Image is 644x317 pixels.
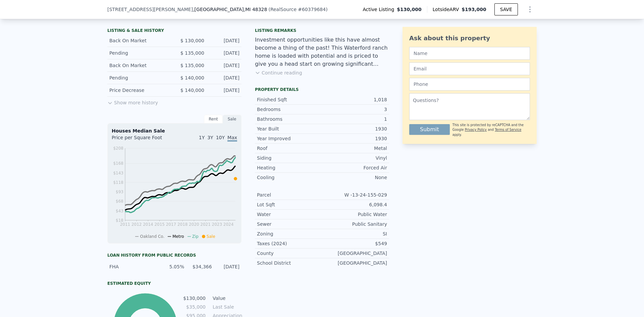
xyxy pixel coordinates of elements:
span: $193,000 [462,7,486,12]
tspan: $168 [113,161,123,166]
div: W -13-24-155-029 [322,192,387,198]
span: RealSource [270,7,297,12]
tspan: $68 [116,199,123,204]
span: Lotside ARV [433,6,462,13]
tspan: 2023 [212,222,222,227]
input: Name [409,47,530,60]
div: Pending [109,50,169,56]
div: $549 [322,240,387,247]
span: 3Y [207,135,213,140]
div: [GEOGRAPHIC_DATA] [322,260,387,266]
tspan: $118 [113,180,123,185]
div: Metal [322,145,387,152]
div: Bedrooms [257,106,322,113]
div: Price per Square Foot [112,134,174,145]
span: [STREET_ADDRESS][PERSON_NAME] [107,6,193,13]
td: Value [211,295,241,302]
tspan: $43 [116,209,123,213]
div: SI [322,230,387,237]
div: Sewer [257,221,322,227]
td: $35,000 [183,303,206,311]
div: 1930 [322,135,387,142]
div: Cooling [257,174,322,181]
div: Back On Market [109,37,169,44]
input: Phone [409,78,530,91]
button: Show more history [107,97,158,106]
div: Sale [223,115,241,123]
button: Submit [409,124,450,135]
div: 6,098.4 [322,201,387,208]
button: Show Options [523,3,537,16]
tspan: 2015 [154,222,165,227]
span: $ 135,000 [180,50,204,56]
tspan: $143 [113,171,123,175]
span: 10Y [216,135,225,140]
div: 1930 [322,125,387,132]
div: Taxes (2024) [257,240,322,247]
div: Parcel [257,192,322,198]
tspan: $93 [116,190,123,194]
div: Zoning [257,230,322,237]
div: [DATE] [210,62,239,69]
div: Loan history from public records [107,253,241,258]
tspan: 2021 [200,222,211,227]
div: Estimated Equity [107,281,241,286]
div: Public Water [322,211,387,218]
span: $ 130,000 [180,38,204,43]
a: Privacy Policy [465,128,487,131]
span: Active Listing [363,6,397,13]
div: LISTING & SALE HISTORY [107,28,241,35]
div: [DATE] [216,263,239,270]
div: Listing remarks [255,28,389,33]
td: $130,000 [183,295,206,302]
div: Public Sanitary [322,221,387,227]
span: $ 140,000 [180,75,204,81]
span: $ 135,000 [180,63,204,68]
div: [DATE] [210,37,239,44]
div: Houses Median Sale [112,127,237,134]
tspan: $208 [113,146,123,151]
div: 5.05% [161,263,184,270]
div: Year Built [257,125,322,132]
tspan: 2020 [189,222,199,227]
span: $130,000 [397,6,422,13]
div: [DATE] [210,87,239,94]
div: School District [257,260,322,266]
input: Email [409,62,530,75]
div: Property details [255,87,389,92]
div: Water [257,211,322,218]
tspan: 2012 [131,222,142,227]
span: 1Y [199,135,205,140]
span: , MI 48328 [244,7,267,12]
div: Finished Sqft [257,96,322,103]
div: [DATE] [210,74,239,81]
button: Continue reading [255,69,302,76]
div: Siding [257,155,322,161]
a: Terms of Service [495,128,521,131]
div: [DATE] [210,50,239,56]
span: Sale [207,234,215,239]
div: County [257,250,322,257]
div: Price Decrease [109,87,169,94]
tspan: 2017 [166,222,176,227]
span: Max [227,135,237,142]
tspan: 2011 [120,222,130,227]
div: Vinyl [322,155,387,161]
tspan: 2014 [143,222,153,227]
div: ( ) [268,6,327,13]
div: Lot Sqft [257,201,322,208]
div: Forced Air [322,164,387,171]
div: 1,018 [322,96,387,103]
div: $34,366 [188,263,212,270]
td: Last Sale [211,303,241,311]
div: [GEOGRAPHIC_DATA] [322,250,387,257]
span: $ 140,000 [180,88,204,93]
div: 1 [322,116,387,122]
div: Back On Market [109,62,169,69]
span: # 60379684 [298,7,326,12]
div: 3 [322,106,387,113]
div: Bathrooms [257,116,322,122]
button: SAVE [494,3,518,15]
div: None [322,174,387,181]
div: Year Improved [257,135,322,142]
